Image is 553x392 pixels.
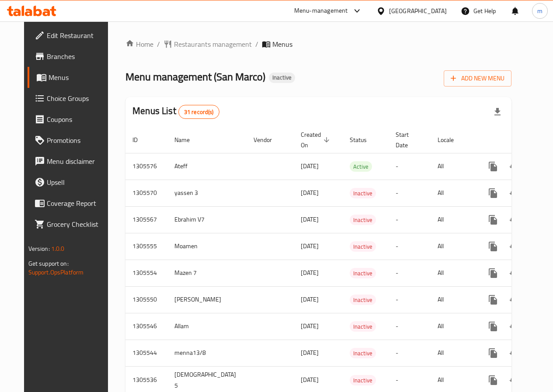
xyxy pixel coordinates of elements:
[49,72,109,83] span: Menus
[483,156,504,177] button: more
[255,39,258,49] li: /
[28,258,69,269] span: Get support on:
[483,370,504,391] button: more
[504,370,525,391] button: Change Status
[167,260,247,286] td: Mazen 7
[47,30,109,41] span: Edit Restaurant
[272,39,292,49] span: Menus
[28,214,116,235] a: Grocery Checklist
[350,348,376,358] span: Inactive
[125,39,511,49] nav: breadcrumb
[167,206,247,233] td: Ebrahim V7
[350,375,376,385] span: Inactive
[47,114,109,125] span: Coupons
[350,161,372,172] div: Active
[350,188,376,198] span: Inactive
[483,289,504,310] button: more
[389,313,431,340] td: -
[167,340,247,366] td: menna13/8
[47,156,109,167] span: Menu disclaimer
[125,153,167,180] td: 1305576
[389,153,431,180] td: -
[174,39,252,49] span: Restaurants management
[483,343,504,364] button: more
[301,294,319,305] span: [DATE]
[125,233,167,260] td: 1305555
[178,105,219,119] div: Total records count
[301,129,332,150] span: Created On
[167,180,247,206] td: yassen 3
[28,46,116,67] a: Branches
[125,180,167,206] td: 1305570
[350,135,378,145] span: Status
[179,108,219,116] span: 31 record(s)
[163,39,252,49] a: Restaurants management
[504,316,525,337] button: Change Status
[350,242,376,252] span: Inactive
[431,206,476,233] td: All
[28,172,116,193] a: Upsell
[389,233,431,260] td: -
[28,67,116,88] a: Menus
[504,183,525,204] button: Change Status
[350,322,376,332] span: Inactive
[301,320,319,332] span: [DATE]
[301,160,319,172] span: [DATE]
[389,286,431,313] td: -
[350,375,376,385] div: Inactive
[483,236,504,257] button: more
[301,187,319,198] span: [DATE]
[47,177,109,187] span: Upsell
[504,209,525,230] button: Change Status
[301,214,319,225] span: [DATE]
[483,209,504,230] button: more
[487,101,508,122] div: Export file
[483,183,504,204] button: more
[167,153,247,180] td: Ateff
[132,104,219,119] h2: Menus List
[47,93,109,104] span: Choice Groups
[301,267,319,278] span: [DATE]
[301,374,319,385] span: [DATE]
[389,206,431,233] td: -
[125,67,265,87] span: Menu management ( San Marco )
[28,193,116,214] a: Coverage Report
[504,289,525,310] button: Change Status
[301,347,319,358] span: [DATE]
[431,233,476,260] td: All
[350,162,372,172] span: Active
[125,206,167,233] td: 1305567
[47,198,109,208] span: Coverage Report
[125,286,167,313] td: 1305550
[28,25,116,46] a: Edit Restaurant
[389,340,431,366] td: -
[350,295,376,305] div: Inactive
[28,130,116,151] a: Promotions
[167,313,247,340] td: Allam
[431,286,476,313] td: All
[350,321,376,332] div: Inactive
[451,73,504,84] span: Add New Menu
[28,267,84,278] a: Support.OpsPlatform
[431,153,476,180] td: All
[350,268,376,278] div: Inactive
[47,51,109,62] span: Branches
[125,313,167,340] td: 1305546
[28,243,50,254] span: Version:
[389,260,431,286] td: -
[157,39,160,49] li: /
[350,215,376,225] div: Inactive
[504,236,525,257] button: Change Status
[350,215,376,225] span: Inactive
[301,240,319,252] span: [DATE]
[28,109,116,130] a: Coupons
[431,313,476,340] td: All
[125,39,153,49] a: Home
[294,6,348,16] div: Menu-management
[431,260,476,286] td: All
[47,219,109,229] span: Grocery Checklist
[504,156,525,177] button: Change Status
